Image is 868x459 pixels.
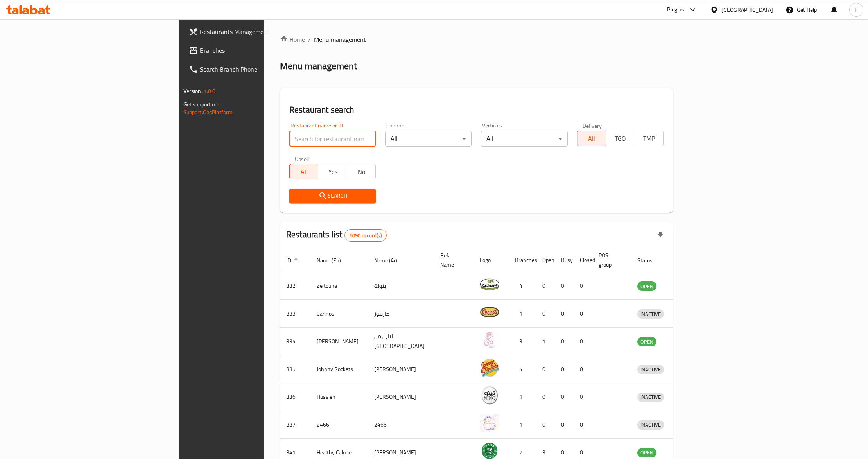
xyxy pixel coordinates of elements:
td: 0 [555,411,574,439]
span: INACTIVE [637,420,664,429]
td: 3 [509,328,536,355]
span: POS group [599,251,622,269]
img: Carinos [480,302,499,322]
td: زيتونة [368,272,434,300]
span: Name (Ar) [374,256,407,265]
td: 0 [555,272,574,300]
td: 2466 [368,411,434,439]
div: OPEN [637,448,656,457]
span: INACTIVE [637,393,664,402]
span: 1.0.0 [204,86,216,96]
a: Search Branch Phone [183,60,325,79]
td: 1 [509,383,536,411]
td: 0 [536,411,555,439]
div: Export file [651,226,670,245]
span: Search [296,191,369,201]
img: Leila Min Lebnan [480,330,499,350]
button: TGO [606,131,635,146]
button: All [289,164,318,179]
th: Open [536,248,555,272]
span: Version: [183,86,203,96]
div: All [481,131,567,147]
span: Branches [200,46,318,55]
td: 0 [574,328,592,355]
nav: breadcrumb [280,35,673,44]
div: OPEN [637,281,656,291]
th: Branches [509,248,536,272]
td: 0 [555,383,574,411]
img: 2466 [480,413,499,433]
span: Search Branch Phone [200,65,318,74]
td: 0 [536,300,555,328]
h2: Restaurants list [286,229,387,242]
td: 1 [509,300,536,328]
td: 4 [509,272,536,300]
button: TMP [635,131,664,146]
a: Restaurants Management [183,22,325,41]
span: OPEN [637,337,656,346]
span: TMP [638,133,660,144]
td: 0 [574,355,592,383]
td: ليلى من [GEOGRAPHIC_DATA] [368,328,434,355]
h2: Restaurant search [289,104,664,116]
td: 4 [509,355,536,383]
td: 0 [555,355,574,383]
span: 6090 record(s) [345,232,386,239]
span: Get support on: [183,99,219,109]
span: All [293,166,315,178]
span: ID [286,256,301,265]
label: Delivery [583,123,602,128]
div: Plugins [667,5,684,14]
button: Yes [318,164,347,179]
div: Total records count [344,229,387,242]
td: 0 [536,355,555,383]
th: Closed [574,248,592,272]
button: No [347,164,376,179]
td: 0 [574,300,592,328]
td: [PERSON_NAME] [368,355,434,383]
td: 0 [536,383,555,411]
img: Hussien [480,385,499,405]
div: INACTIVE [637,309,664,319]
td: [PERSON_NAME] [368,383,434,411]
span: Menu management [314,35,366,44]
td: 0 [574,272,592,300]
td: Carinos [310,300,368,328]
td: كارينوز [368,300,434,328]
span: All [581,133,603,144]
span: Ref. Name [440,251,464,269]
img: Johnny Rockets [480,358,499,377]
label: Upsell [295,156,309,161]
span: No [350,166,373,178]
span: OPEN [637,282,656,291]
td: Hussien [310,383,368,411]
a: Branches [183,41,325,60]
td: 0 [574,411,592,439]
td: Zeitouna [310,272,368,300]
td: 0 [574,383,592,411]
button: All [577,131,606,146]
span: OPEN [637,448,656,457]
td: [PERSON_NAME] [310,328,368,355]
td: 1 [536,328,555,355]
td: 1 [509,411,536,439]
div: All [385,131,472,147]
span: Yes [321,166,344,178]
td: 2466 [310,411,368,439]
th: Logo [473,248,509,272]
img: Zeitouna [480,274,499,294]
td: Johnny Rockets [310,355,368,383]
span: Status [637,256,663,265]
td: 0 [555,300,574,328]
span: INACTIVE [637,310,664,319]
span: Name (En) [317,256,351,265]
span: Restaurants Management [200,27,318,36]
button: Search [289,189,376,203]
td: 0 [536,272,555,300]
td: 0 [555,328,574,355]
span: INACTIVE [637,365,664,374]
